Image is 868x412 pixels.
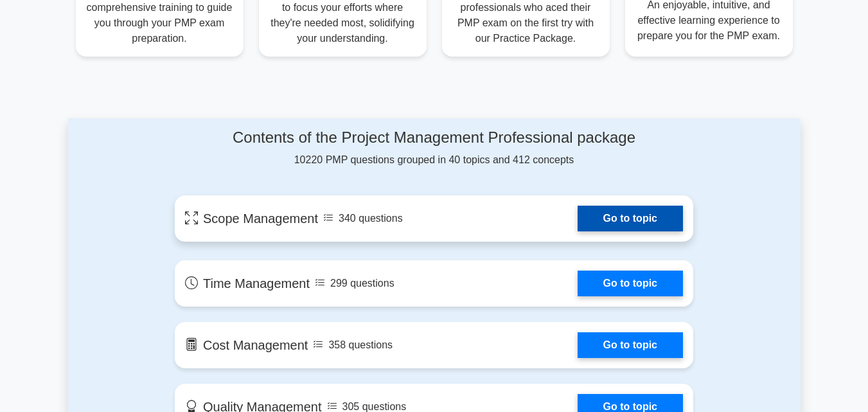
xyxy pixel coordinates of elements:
div: 10220 PMP questions grouped in 40 topics and 412 concepts [175,129,693,168]
h4: Contents of the Project Management Professional package [175,129,693,147]
a: Go to topic [578,332,683,358]
a: Go to topic [578,206,683,231]
a: Go to topic [578,271,683,296]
